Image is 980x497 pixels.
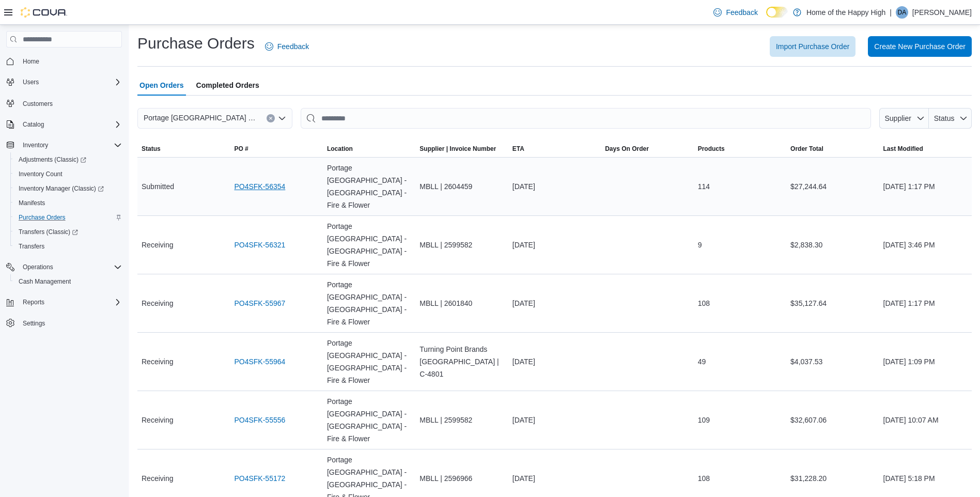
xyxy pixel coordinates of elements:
span: 108 [698,472,710,485]
button: Inventory [19,139,52,151]
span: Catalog [19,118,122,131]
a: Inventory Manager (Classic) [10,181,126,196]
span: ETA [512,145,524,153]
span: Reports [23,298,44,306]
div: [DATE] 1:09 PM [879,351,972,372]
button: Settings [2,316,126,331]
span: Customers [19,97,122,110]
div: [DATE] [508,468,601,489]
div: [DATE] [508,410,601,430]
button: Purchase Orders [10,210,126,225]
button: Location [323,141,415,157]
span: Purchase Orders [19,213,66,222]
span: Receiving [142,414,173,426]
button: Order Total [786,141,879,157]
p: | [890,6,892,19]
div: MBLL | 2596966 [415,468,508,489]
input: This is a search bar. After typing your query, hit enter to filter the results lower in the page. [301,108,871,129]
a: PO4SFK-56354 [234,180,285,193]
img: Cova [21,7,67,18]
button: Manifests [10,196,126,210]
span: Customers [23,100,53,108]
a: Adjustments (Classic) [10,152,126,167]
span: Feedback [726,7,757,18]
input: Dark Mode [766,7,788,18]
span: Days On Order [605,145,649,153]
span: Receiving [142,355,173,368]
button: Home [2,54,126,69]
div: $32,607.06 [786,410,879,430]
button: Clear input [267,114,275,122]
div: $27,244.64 [786,176,879,197]
div: Location [327,145,353,153]
div: Turning Point Brands [GEOGRAPHIC_DATA] | C-4801 [415,339,508,384]
h1: Purchase Orders [137,33,255,54]
div: MBLL | 2599582 [415,235,508,255]
span: Transfers [19,242,44,251]
span: Transfers [14,240,122,253]
button: Cash Management [10,274,126,289]
button: Reports [19,296,49,308]
button: Operations [2,260,126,274]
p: Home of the Happy High [806,6,885,19]
a: Purchase Orders [14,211,70,224]
span: Operations [19,261,122,273]
span: 114 [698,180,710,193]
span: Portage [GEOGRAPHIC_DATA] - [GEOGRAPHIC_DATA] - Fire & Flower [327,162,411,211]
button: Supplier [879,108,929,129]
span: Status [142,145,161,153]
button: Customers [2,96,126,111]
span: Receiving [142,472,173,485]
span: Portage [GEOGRAPHIC_DATA] - [GEOGRAPHIC_DATA] - Fire & Flower [327,337,411,386]
div: [DATE] [508,351,601,372]
span: Portage [GEOGRAPHIC_DATA] - [GEOGRAPHIC_DATA] - Fire & Flower [144,112,256,124]
span: Supplier [885,114,911,122]
p: [PERSON_NAME] [912,6,972,19]
a: PO4SFK-55172 [234,472,285,485]
a: PO4SFK-55556 [234,414,285,426]
span: Supplier | Invoice Number [419,145,496,153]
span: Inventory Count [19,170,63,178]
span: Submitted [142,180,174,193]
span: Portage [GEOGRAPHIC_DATA] - [GEOGRAPHIC_DATA] - Fire & Flower [327,395,411,445]
span: Products [698,145,725,153]
span: Adjustments (Classic) [19,156,86,164]
span: Portage [GEOGRAPHIC_DATA] - [GEOGRAPHIC_DATA] - Fire & Flower [327,220,411,270]
span: 109 [698,414,710,426]
div: $31,228.20 [786,468,879,489]
span: Adjustments (Classic) [14,153,122,166]
div: $2,838.30 [786,235,879,255]
div: Dani Aymont [896,6,908,19]
button: Catalog [2,117,126,132]
button: Catalog [19,118,48,131]
span: Home [19,55,122,68]
button: Users [19,76,43,88]
a: PO4SFK-55964 [234,355,285,368]
a: Feedback [709,2,761,23]
a: Inventory Manager (Classic) [14,182,108,195]
a: Feedback [261,36,313,57]
a: Cash Management [14,275,75,288]
div: [DATE] [508,293,601,314]
a: Home [19,55,43,68]
span: Inventory Manager (Classic) [19,184,104,193]
span: Settings [19,317,122,330]
span: Receiving [142,239,173,251]
span: Inventory Count [14,168,122,180]
span: Create New Purchase Order [874,41,966,52]
button: Products [694,141,786,157]
span: Settings [23,319,45,328]
span: 108 [698,297,710,309]
a: Transfers (Classic) [14,226,82,238]
div: [DATE] 10:07 AM [879,410,972,430]
span: Status [934,114,955,122]
nav: Complex example [6,50,122,358]
div: $35,127.64 [786,293,879,314]
span: Transfers (Classic) [14,226,122,238]
span: Home [23,57,39,66]
span: Manifests [19,199,45,207]
a: Adjustments (Classic) [14,153,90,166]
span: Order Total [790,145,823,153]
button: Days On Order [601,141,693,157]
